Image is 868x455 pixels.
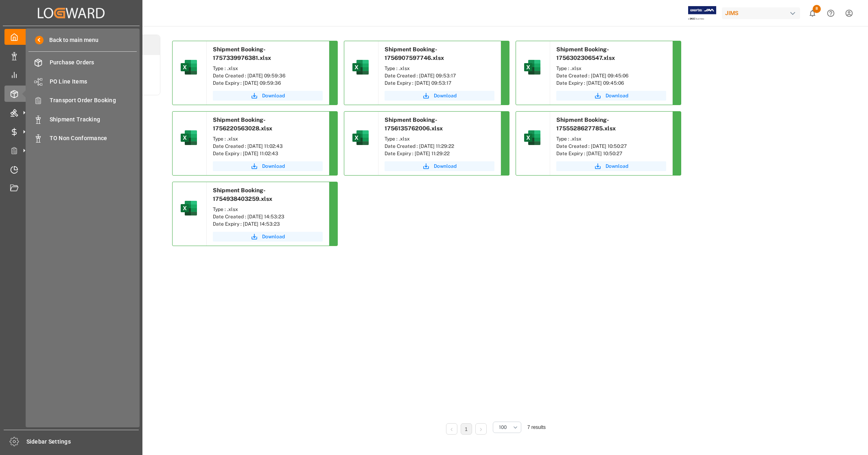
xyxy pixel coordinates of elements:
[556,116,616,132] span: Shipment Booking-1755528627785.xlsx
[213,213,323,220] div: Date Created : [DATE] 14:53:23
[556,135,666,143] div: Type : .xlsx
[493,422,521,433] button: open menu
[213,220,323,228] div: Date Expiry : [DATE] 14:53:23
[4,161,138,177] a: Timeslot Management V2
[722,7,800,19] div: JIMS
[434,92,457,99] span: Download
[50,58,137,67] span: Purchase Orders
[385,79,494,87] div: Date Expiry : [DATE] 09:53:17
[213,72,323,79] div: Date Created : [DATE] 09:59:36
[465,426,468,432] a: 1
[434,163,457,170] span: Download
[446,423,457,435] li: Previous Page
[213,232,323,242] button: Download
[523,128,542,147] img: microsoft-excel-2019--v1.png
[499,424,507,431] span: 100
[28,130,137,146] a: TO Non Conformance
[475,423,487,435] li: Next Page
[813,5,821,13] span: 8
[262,92,285,99] span: Download
[213,143,323,150] div: Date Created : [DATE] 11:02:43
[722,5,803,21] button: JIMS
[213,150,323,157] div: Date Expiry : [DATE] 11:02:43
[213,116,272,132] span: Shipment Booking-1756220563028.xlsx
[385,65,494,72] div: Type : .xlsx
[523,57,542,77] img: microsoft-excel-2019--v1.png
[4,180,138,196] a: Document Management
[213,187,272,202] span: Shipment Booking-1754938403259.xlsx
[4,48,138,64] a: Data Management
[385,150,494,157] div: Date Expiry : [DATE] 11:29:22
[556,46,615,61] span: Shipment Booking-1756302306547.xlsx
[385,46,444,61] span: Shipment Booking-1756907597746.xlsx
[26,437,139,446] span: Sidebar Settings
[385,72,494,79] div: Date Created : [DATE] 09:53:17
[28,111,137,127] a: Shipment Tracking
[179,128,199,147] img: microsoft-excel-2019--v1.png
[179,198,199,218] img: microsoft-excel-2019--v1.png
[213,46,271,61] span: Shipment Booking-1757339976381.xlsx
[262,163,285,170] span: Download
[385,91,494,101] button: Download
[527,424,546,430] span: 7 results
[213,135,323,143] div: Type : .xlsx
[28,55,137,70] a: Purchase Orders
[556,150,666,157] div: Date Expiry : [DATE] 10:50:27
[213,65,323,72] div: Type : .xlsx
[351,57,370,77] img: microsoft-excel-2019--v1.png
[44,36,98,44] span: Back to main menu
[556,79,666,87] div: Date Expiry : [DATE] 09:45:06
[385,116,443,132] span: Shipment Booking-1756135762006.xlsx
[50,115,137,124] span: Shipment Tracking
[50,77,137,86] span: PO Line Items
[213,91,323,101] button: Download
[213,79,323,87] div: Date Expiry : [DATE] 09:59:36
[213,206,323,213] div: Type : .xlsx
[385,143,494,150] div: Date Created : [DATE] 11:29:22
[4,67,138,83] a: My Reports
[28,73,137,89] a: PO Line Items
[822,4,840,22] button: Help Center
[385,161,494,171] button: Download
[213,161,323,171] button: Download
[50,134,137,143] span: TO Non Conformance
[606,92,628,99] span: Download
[461,423,472,435] li: 1
[179,57,199,77] img: microsoft-excel-2019--v1.png
[556,72,666,79] div: Date Created : [DATE] 09:45:06
[803,4,822,22] button: show 8 new notifications
[688,6,716,20] img: Exertis%20JAM%20-%20Email%20Logo.jpg_1722504956.jpg
[28,92,137,108] a: Transport Order Booking
[262,233,285,240] span: Download
[50,96,137,105] span: Transport Order Booking
[4,29,138,45] a: My Cockpit
[556,161,666,171] button: Download
[556,143,666,150] div: Date Created : [DATE] 10:50:27
[351,128,370,147] img: microsoft-excel-2019--v1.png
[556,91,666,101] button: Download
[556,65,666,72] div: Type : .xlsx
[606,163,628,170] span: Download
[385,135,494,143] div: Type : .xlsx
